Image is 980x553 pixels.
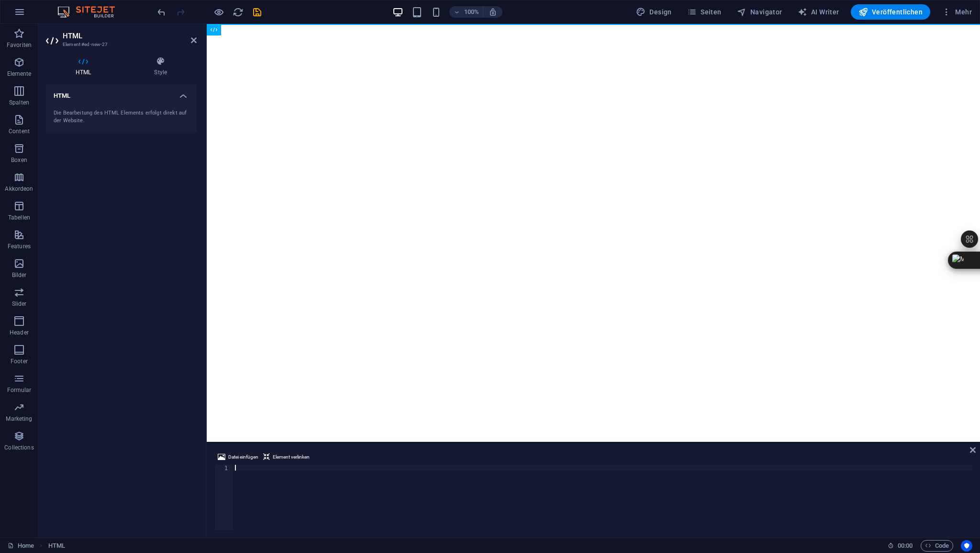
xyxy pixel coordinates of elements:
[942,7,972,17] span: Mehr
[794,4,843,20] button: AI Writer
[46,84,197,102] h4: HTML
[898,540,913,552] span: 00 00
[449,6,483,18] button: 100%
[888,540,913,552] h6: Session-Zeit
[46,57,124,77] h4: HTML
[228,451,258,463] span: Datei einfügen
[636,7,672,17] span: Design
[489,8,497,16] i: Bei Größenänderung Zoomstufe automatisch an das gewählte Gerät anpassen.
[921,540,953,552] button: Code
[798,7,839,17] span: AI Writer
[961,540,972,552] button: Usercentrics
[904,542,906,549] span: :
[733,4,786,20] button: Navigator
[124,57,197,77] h4: Style
[63,40,178,49] h3: Element #ed-new-27
[925,540,949,552] span: Code
[215,465,234,471] div: 1
[54,109,189,125] div: Die Bearbeitung des HTML Elements erfolgt direkt auf der Website.
[232,6,244,18] button: reload
[858,7,923,17] span: Veröffentlichen
[683,4,725,20] button: Seiten
[273,451,310,463] span: Element verlinken
[262,451,311,463] button: Element verlinken
[251,6,263,18] button: save
[233,7,244,18] i: Seite neu laden
[216,451,260,463] button: Datei einfügen
[63,32,197,40] h2: HTML
[737,7,782,17] span: Navigator
[464,6,479,18] h6: 100%
[851,4,930,20] button: Veröffentlichen
[938,4,976,20] button: Mehr
[632,4,676,20] div: Design (Strg+Alt+Y)
[252,7,263,18] i: Save (Ctrl+S)
[687,7,722,17] span: Seiten
[632,4,676,20] button: Design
